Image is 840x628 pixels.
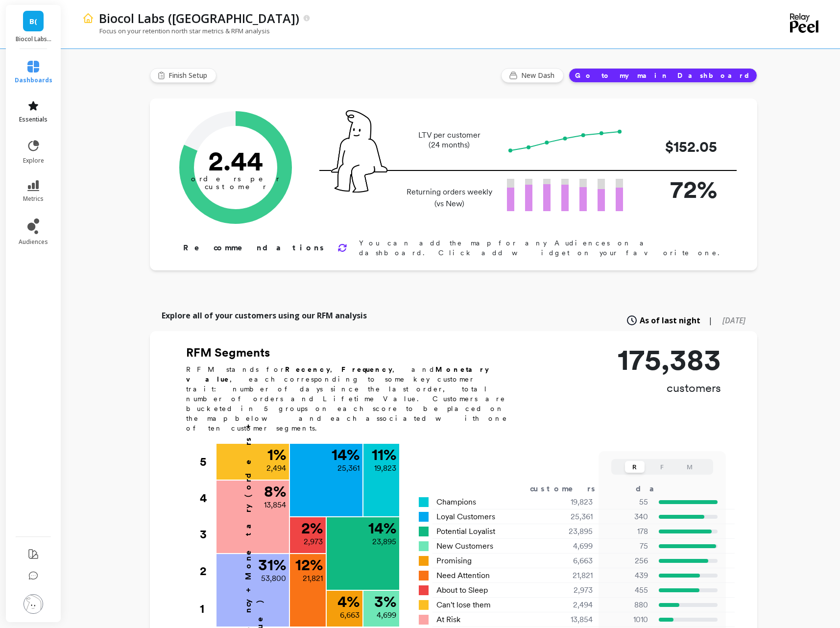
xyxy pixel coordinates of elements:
span: Potential Loyalist [436,526,495,537]
span: Can't lose them [436,599,491,611]
p: Returning orders weekly (vs New) [404,186,495,210]
p: 4,699 [377,609,396,621]
img: profile picture [24,594,43,614]
span: New Customers [436,540,493,552]
div: 21,821 [534,570,604,581]
text: 2.44 [208,145,263,177]
p: 1 % [267,447,286,462]
span: audiences [19,238,48,246]
p: 13,854 [264,499,286,511]
p: 75 [605,540,648,552]
p: 455 [605,584,648,596]
p: 55 [605,496,648,508]
span: essentials [19,116,48,123]
div: 23,895 [534,526,604,537]
span: Finish Setup [168,71,210,80]
img: pal seatted on line [331,110,387,193]
p: 2,494 [266,462,286,474]
p: 1010 [605,614,648,626]
p: Biocol Labs (US) [99,10,299,26]
p: 25,361 [337,462,360,474]
div: 5 [200,444,216,480]
p: 31 % [258,557,286,573]
span: [DATE] [722,315,745,326]
span: explore [23,157,44,165]
p: 14 % [368,520,396,536]
p: 12 % [295,557,323,573]
p: Focus on your retention north star metrics & RFM analysis [82,26,270,35]
div: 4 [200,480,216,516]
p: 53,800 [261,573,286,584]
div: 1 [200,590,216,628]
span: Promising [436,555,472,567]
button: M [680,461,699,473]
span: Need Attention [436,570,490,581]
p: Biocol Labs (US) [16,35,51,43]
span: At Risk [436,614,460,626]
div: 2,494 [534,599,604,611]
div: 13,854 [534,614,604,626]
span: metrics [23,195,44,203]
p: 8 % [264,483,286,499]
p: 72% [639,171,717,208]
p: RFM stands for , , and , each corresponding to some key customer trait: number of days since the ... [186,364,519,433]
span: B( [29,16,37,27]
p: 6,663 [340,609,360,621]
p: 175,383 [618,345,721,374]
div: days [636,483,676,495]
p: 2,973 [304,536,323,548]
p: $152.05 [639,136,717,158]
p: 2 % [301,520,323,536]
tspan: orders per [191,174,280,183]
div: 4,699 [534,540,604,552]
b: Recency [285,365,330,373]
span: Loyal Customers [436,511,495,523]
div: 2 [200,553,216,589]
p: 256 [605,555,648,567]
b: Frequency [341,365,392,373]
span: About to Sleep [436,584,488,596]
p: Recommendations [183,242,326,254]
p: 11 % [372,447,396,462]
p: 14 % [332,447,360,462]
div: 2,973 [534,584,604,596]
p: LTV per customer (24 months) [404,130,495,150]
p: 3 % [374,594,396,609]
div: 3 [200,516,216,553]
p: 4 % [337,594,360,609]
p: 19,823 [374,462,396,474]
div: 19,823 [534,496,604,508]
span: New Dash [521,71,557,80]
div: 6,663 [534,555,604,567]
button: Go to my main Dashboard [569,68,757,83]
button: R [625,461,645,473]
div: customers [530,483,609,495]
p: 880 [605,599,648,611]
p: 439 [605,570,648,581]
span: As of last night [640,314,700,326]
p: 23,895 [372,536,396,548]
p: Explore all of your customers using our RFM analysis [162,310,367,321]
img: header icon [82,12,94,24]
p: 178 [605,526,648,537]
div: 25,361 [534,511,604,523]
p: 21,821 [303,573,323,584]
button: F [652,461,672,473]
p: You can add the map for any Audiences on a dashboard. Click add widget on your favorite one. [359,238,726,258]
span: Champions [436,496,476,508]
p: 340 [605,511,648,523]
button: Finish Setup [150,68,216,83]
h2: RFM Segments [186,345,519,361]
button: New Dash [501,68,564,83]
span: | [708,314,713,326]
p: customers [618,380,721,396]
tspan: customer [204,182,266,191]
span: dashboards [15,76,52,84]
